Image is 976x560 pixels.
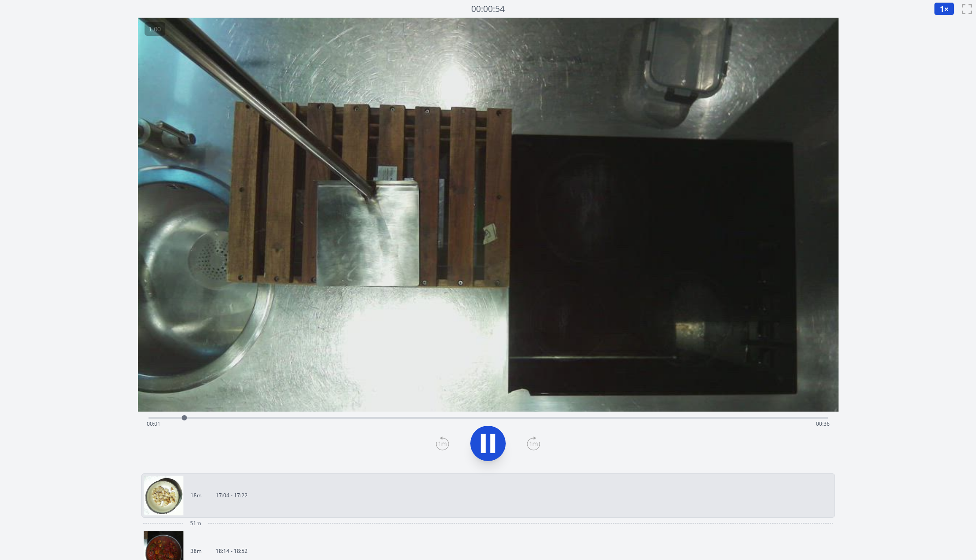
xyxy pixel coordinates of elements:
a: 00:00:54 [471,3,505,15]
span: 00:36 [816,420,830,428]
p: 17:04 - 17:22 [216,492,248,499]
p: 38m [191,548,202,555]
p: 18:14 - 18:52 [216,548,248,555]
button: 1× [934,2,954,15]
span: 51m [190,520,201,527]
p: 18m [191,492,202,499]
span: 1 [940,4,944,14]
img: 250813160503_thumb.jpeg [144,476,183,515]
span: 00:01 [147,420,160,428]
